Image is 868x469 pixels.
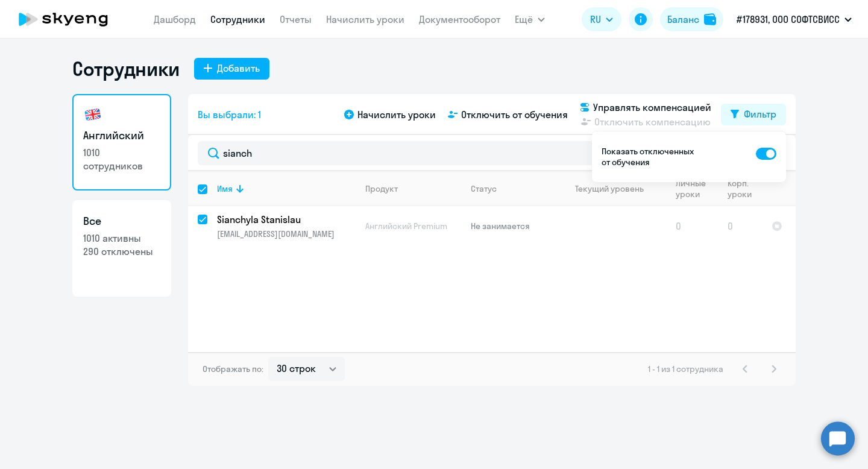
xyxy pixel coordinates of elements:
button: #178931, ООО СОФТСВИСС [731,5,858,34]
p: 1010 сотрудников [83,146,160,172]
span: Ещё [515,12,533,27]
h3: Английский [83,128,160,143]
div: Текущий уровень [564,183,665,194]
div: Личные уроки [676,178,717,200]
p: 290 отключены [83,245,160,258]
td: 0 [718,206,762,246]
div: Статус [471,183,497,194]
button: RU [582,7,621,31]
span: Отображать по: [203,364,263,374]
div: Текущий уровень [575,183,644,194]
a: Документооборот [419,13,500,25]
p: 1010 активны [83,231,160,245]
a: Sianchyla Stanislau [217,213,355,226]
span: RU [590,12,601,27]
a: Все1010 активны290 отключены [72,200,171,297]
p: Не занимается [471,221,553,231]
div: Продукт [365,183,461,194]
div: Фильтр [744,107,776,121]
a: Сотрудники [210,13,265,25]
span: Вы выбрали: 1 [198,107,261,122]
p: [EMAIL_ADDRESS][DOMAIN_NAME] [217,228,355,239]
input: Поиск по имени, email, продукту или статусу [198,141,786,165]
button: Добавить [194,58,269,80]
span: Английский Premium [365,221,447,231]
a: Дашборд [154,13,196,25]
img: balance [704,13,716,25]
div: Продукт [365,183,398,194]
h3: Все [83,213,160,229]
td: 0 [666,206,718,246]
p: Показать отключенных от обучения [602,146,697,168]
div: Баланс [667,12,699,27]
span: 1 - 1 из 1 сотрудника [648,364,723,374]
div: Личные уроки [676,178,709,200]
button: Ещё [515,7,545,31]
div: Корп. уроки [728,178,753,200]
span: Отключить от обучения [461,107,568,122]
a: Английский1010 сотрудников [72,94,171,190]
a: Отчеты [280,13,312,25]
span: Управлять компенсацией [593,100,711,115]
div: Статус [471,183,553,194]
div: Добавить [217,61,260,75]
button: Фильтр [721,104,786,125]
img: english [83,105,102,124]
div: Корп. уроки [728,178,761,200]
p: Sianchyla Stanislau [217,213,353,226]
button: Балансbalance [660,7,723,31]
p: #178931, ООО СОФТСВИСС [737,12,840,27]
div: Имя [217,183,233,194]
div: Имя [217,183,355,194]
a: Начислить уроки [326,13,404,25]
span: Начислить уроки [357,107,436,122]
h1: Сотрудники [72,57,180,81]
